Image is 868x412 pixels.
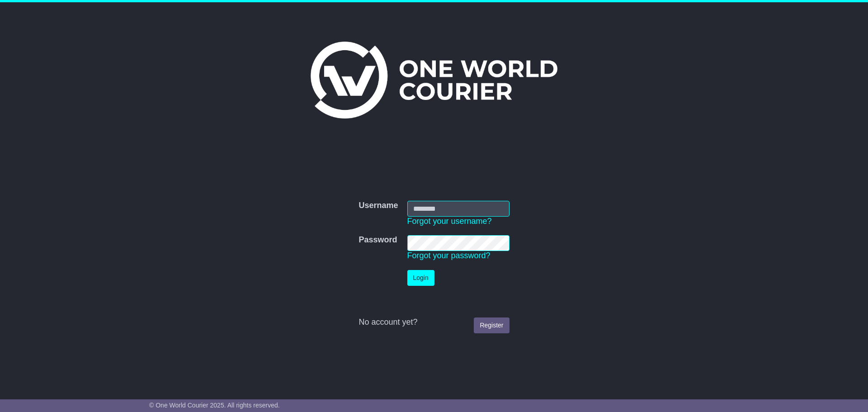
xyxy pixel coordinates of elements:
label: Password [359,235,397,245]
a: Forgot your password? [407,251,491,260]
a: Register [474,317,509,333]
button: Login [407,270,434,286]
label: Username [359,201,398,211]
div: No account yet? [359,317,509,327]
a: Forgot your username? [407,217,492,226]
img: One World [311,42,557,118]
span: © One World Courier 2025. All rights reserved. [149,402,280,409]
